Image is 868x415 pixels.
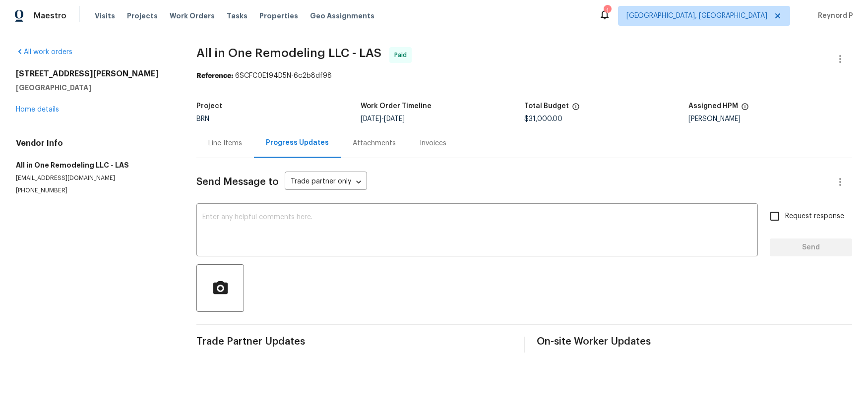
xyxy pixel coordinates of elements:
[34,11,66,21] span: Maestro
[16,49,72,56] a: All work orders
[814,11,853,21] span: Reynord P
[266,138,329,148] div: Progress Updates
[196,177,279,187] span: Send Message to
[16,160,173,170] h5: All in One Remodeling LLC - LAS
[259,11,298,21] span: Properties
[785,211,844,222] span: Request response
[604,6,611,16] div: 1
[361,116,405,122] span: -
[688,116,853,122] div: [PERSON_NAME]
[170,11,215,21] span: Work Orders
[394,50,411,60] span: Paid
[196,47,381,59] span: All in One Remodeling LLC - LAS
[196,116,209,122] span: BRN
[537,337,852,347] span: On-site Worker Updates
[196,337,512,347] span: Trade Partner Updates
[16,138,173,148] h4: Vendor Info
[285,174,367,190] div: Trade partner only
[196,103,222,110] h5: Project
[16,186,173,195] p: [PHONE_NUMBER]
[310,11,374,21] span: Geo Assignments
[626,11,767,21] span: [GEOGRAPHIC_DATA], [GEOGRAPHIC_DATA]
[196,71,852,81] div: 6SCFC0E194D5N-6c2b8df98
[384,116,405,122] span: [DATE]
[420,138,446,148] div: Invoices
[741,103,749,116] span: The hpm assigned to this work order.
[16,83,173,93] h5: [GEOGRAPHIC_DATA]
[524,103,569,110] h5: Total Budget
[16,174,173,182] p: [EMAIL_ADDRESS][DOMAIN_NAME]
[196,72,233,79] b: Reference:
[208,138,242,148] div: Line Items
[524,116,562,122] span: $31,000.00
[572,103,580,116] span: The total cost of line items that have been proposed by Opendoor. This sum includes line items th...
[361,103,432,110] h5: Work Order Timeline
[227,12,248,19] span: Tasks
[688,103,738,110] h5: Assigned HPM
[95,11,115,21] span: Visits
[16,106,59,113] a: Home details
[16,69,173,79] h2: [STREET_ADDRESS][PERSON_NAME]
[353,138,396,148] div: Attachments
[361,116,381,122] span: [DATE]
[127,11,158,21] span: Projects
